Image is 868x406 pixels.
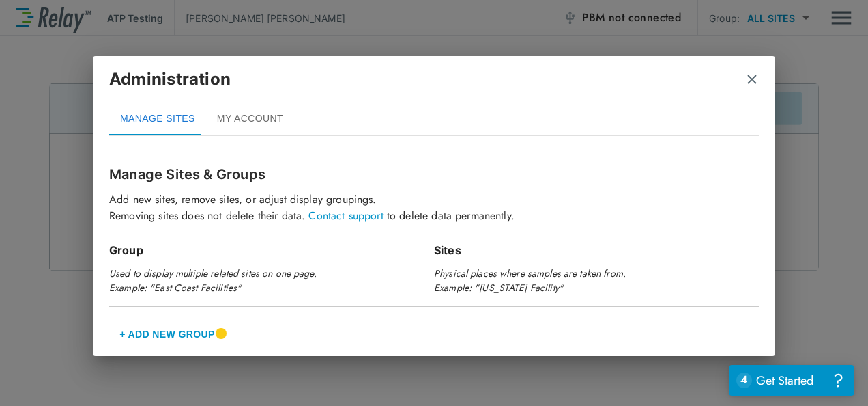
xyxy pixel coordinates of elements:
[745,72,759,86] img: Close
[109,103,206,135] button: MANAGE SITES
[434,242,759,258] p: Sites
[109,267,317,295] em: Used to display multiple related sites on one page. Example: "East Coast Facilities"
[308,208,383,224] a: Contact support
[434,267,626,295] em: Physical places where samples are taken from. Example: "[US_STATE] Facility"
[109,242,434,258] p: Group
[206,103,294,135] button: MY ACCOUNT
[109,164,759,185] p: Manage Sites & Groups
[109,318,225,351] button: + Add New Group
[109,67,231,92] p: Administration
[745,72,759,86] button: close
[109,191,759,224] p: Add new sites, remove sites, or adjust display groupings. Removing sites does not delete their da...
[729,365,854,396] iframe: Resource center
